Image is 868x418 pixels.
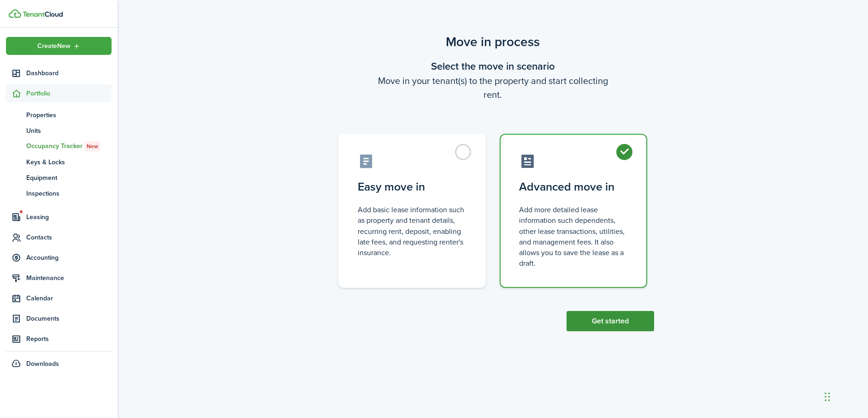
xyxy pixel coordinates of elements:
span: Accounting [26,253,112,263]
span: Equipment [26,173,112,183]
span: Reports [26,334,112,344]
wizard-step-header-description: Move in your tenant(s) to the property and start collecting rent. [331,74,654,102]
control-radio-card-description: Add basic lease information such as property and tenant details, recurring rent, deposit, enablin... [358,204,466,258]
span: Calendar [26,293,112,303]
span: Properties [26,110,112,120]
img: TenantCloud [23,12,63,17]
span: Occupancy Tracker [26,141,112,151]
a: Inspections [6,185,112,201]
control-radio-card-description: Add more detailed lease information such dependents, other lease transactions, utilities, and man... [519,204,628,269]
control-radio-card-title: Easy move in [358,179,466,195]
a: Properties [6,107,112,123]
span: Portfolio [26,89,112,98]
span: Inspections [26,189,112,198]
span: New [87,142,98,150]
span: Leasing [26,212,112,222]
a: Keys & Locks [6,154,112,170]
button: Get started [567,311,654,331]
a: Dashboard [6,64,112,82]
span: Create New [37,43,71,49]
span: Contacts [26,233,112,242]
span: Downloads [26,359,59,369]
a: Occupancy TrackerNew [6,138,112,154]
wizard-step-header-title: Select the move in scenario [331,59,654,74]
a: Units [6,123,112,138]
scenario-title: Move in process [331,32,654,52]
a: Reports [6,330,112,348]
button: Open menu [6,37,112,55]
span: Dashboard [26,68,112,78]
a: Equipment [6,170,112,185]
div: Drag [825,383,830,411]
span: Maintenance [26,273,112,283]
span: Keys & Locks [26,157,112,167]
span: Units [26,126,112,136]
img: TenantCloud [9,9,21,18]
span: Documents [26,314,112,323]
control-radio-card-title: Advanced move in [519,179,628,195]
iframe: Chat Widget [714,318,868,418]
